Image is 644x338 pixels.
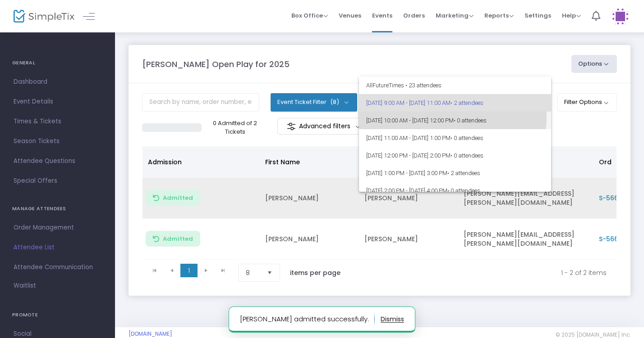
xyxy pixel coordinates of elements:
[366,182,544,199] span: [DATE] 2:00 PM - [DATE] 4:00 PM
[451,152,483,159] span: • 0 attendees
[366,77,544,94] span: All Future Times • 23 attendees
[240,312,375,326] p: [PERSON_NAME] admitted successfully.
[381,312,404,326] button: dismiss
[366,129,544,147] span: [DATE] 11:00 AM - [DATE] 1:00 PM
[454,117,487,124] span: • 0 attendees
[447,187,480,194] span: • 0 attendees
[366,164,544,182] span: [DATE] 1:00 PM - [DATE] 3:00 PM
[366,94,544,112] span: [DATE] 9:00 AM - [DATE] 11:00 AM
[451,99,483,106] span: • 2 attendees
[366,112,544,129] span: [DATE] 10:00 AM - [DATE] 12:00 PM
[366,147,544,164] span: [DATE] 12:00 PM - [DATE] 2:00 PM
[451,135,483,141] span: • 0 attendees
[447,170,480,176] span: • 2 attendees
